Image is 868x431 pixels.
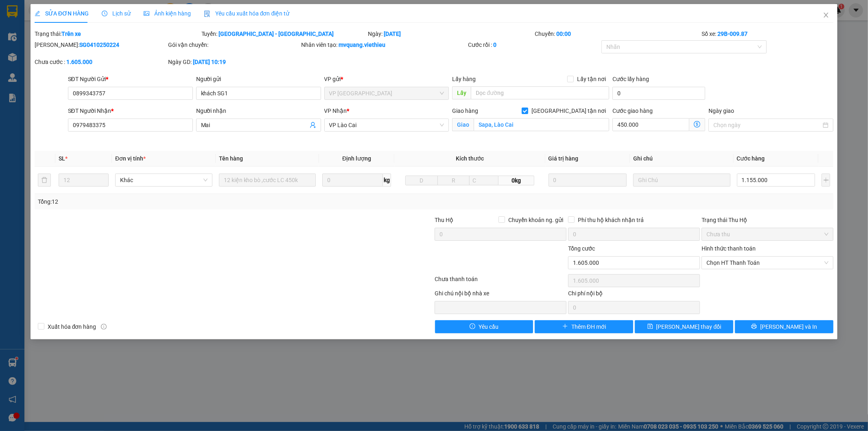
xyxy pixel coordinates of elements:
span: dollar-circle [694,121,700,128]
span: Chưa thu [706,228,829,240]
input: C [469,176,498,185]
div: Cước rồi : [468,40,600,49]
label: Ngày giao [708,108,734,114]
span: Lấy tận nơi [574,75,609,84]
b: [GEOGRAPHIC_DATA] - [GEOGRAPHIC_DATA] [219,31,334,37]
span: edit [35,11,40,16]
div: Chi phí nội bộ [568,289,700,301]
span: VP Lào Cai [329,119,444,131]
span: SỬA ĐƠN HÀNG [35,10,89,17]
b: 00:00 [556,31,571,37]
span: Yêu cầu xuất hóa đơn điện tử [204,10,290,17]
span: exclamation-circle [470,323,475,330]
div: Tuyến: [201,29,367,38]
span: Kích thước [456,155,484,162]
div: Tổng: 12 [38,197,335,206]
div: Số xe: [701,29,834,38]
input: Dọc đường [471,86,609,99]
label: Cước giao hàng [612,108,653,114]
span: save [647,323,653,330]
span: Chuyển khoản ng. gửi [505,215,566,224]
span: Xuất hóa đơn hàng [44,322,100,331]
div: Trạng thái: [34,29,201,38]
div: Trạng thái Thu Hộ [702,215,833,224]
b: Trên xe [61,31,81,37]
div: Chuyến: [534,29,701,38]
span: Giao [452,118,474,131]
span: Phí thu hộ khách nhận trả [575,215,647,224]
b: 1.605.000 [66,59,92,65]
span: info-circle [101,324,107,330]
input: Cước giao hàng [612,118,689,131]
strong: TĐ chuyển phát: [35,45,70,57]
div: Người nhận [196,106,321,115]
span: clock-circle [102,11,107,16]
span: Yêu cầu [479,322,498,331]
strong: 02143888555, 0243777888 [43,51,79,64]
div: Ngày: [367,29,534,38]
div: Chưa thanh toán [434,275,568,289]
b: mvquang.viethieu [339,42,386,48]
span: Tổng cước [568,245,595,252]
button: plusThêm ĐH mới [535,320,633,333]
b: [DATE] [384,31,401,37]
span: Thu Hộ [435,217,453,223]
div: Nhân viên tạo: [302,40,467,49]
th: Ghi chú [630,151,734,167]
span: Giá trị hàng [549,155,579,162]
span: picture [144,11,149,16]
input: D [405,176,438,185]
span: LC1410250087 [79,47,128,56]
div: SĐT Người Nhận [68,106,193,115]
div: Ghi chú nội bộ nhà xe [435,289,566,301]
button: Close [815,4,837,27]
span: SL [59,155,65,162]
button: save[PERSON_NAME] thay đổi [635,320,733,333]
input: Ghi Chú [633,174,730,187]
button: printer[PERSON_NAME] và In [735,320,833,333]
label: Hình thức thanh toán [702,245,756,252]
img: icon [204,11,210,17]
strong: VIỆT HIẾU LOGISTIC [37,7,77,24]
span: Ảnh kiện hàng [144,10,191,17]
strong: PHIẾU GỬI HÀNG [36,26,77,43]
span: Chọn HT Thanh Toán [706,257,829,269]
span: 0kg [498,176,534,185]
span: Đơn vị tính [115,155,146,162]
input: R [437,176,470,185]
span: printer [751,323,757,330]
span: Cước hàng [737,155,765,162]
div: SĐT Người Gửi [68,75,193,84]
div: Gói vận chuyển: [168,40,300,49]
span: user-add [310,122,316,128]
span: Lịch sử [102,10,131,17]
span: [PERSON_NAME] và In [760,322,817,331]
button: delete [38,174,51,187]
span: Lấy [452,86,471,99]
span: VP Nhận [324,108,347,114]
span: close [823,12,829,18]
input: Giao tận nơi [474,118,609,131]
span: [GEOGRAPHIC_DATA] tận nơi [528,106,609,115]
b: SG0410250224 [79,42,119,48]
span: Lấy hàng [452,76,476,82]
b: 29B-009.87 [717,31,748,37]
b: 0 [493,42,496,48]
span: plus [562,323,568,330]
span: Định lượng [342,155,371,162]
span: VP Sài Gòn [329,87,444,99]
input: VD: Bàn, Ghế [219,174,316,187]
div: VP gửi [324,75,449,84]
span: [PERSON_NAME] thay đổi [656,322,722,331]
span: Khác [120,174,208,186]
button: exclamation-circleYêu cầu [435,320,533,333]
b: [DATE] 10:19 [193,59,226,65]
span: Giao hàng [452,108,478,114]
input: Ngày giao [713,121,821,130]
div: Ngày GD: [168,57,300,66]
span: Tên hàng [219,155,243,162]
div: [PERSON_NAME]: [35,40,166,49]
button: plus [822,174,831,187]
img: logo [3,24,34,56]
div: Người gửi [196,75,321,84]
